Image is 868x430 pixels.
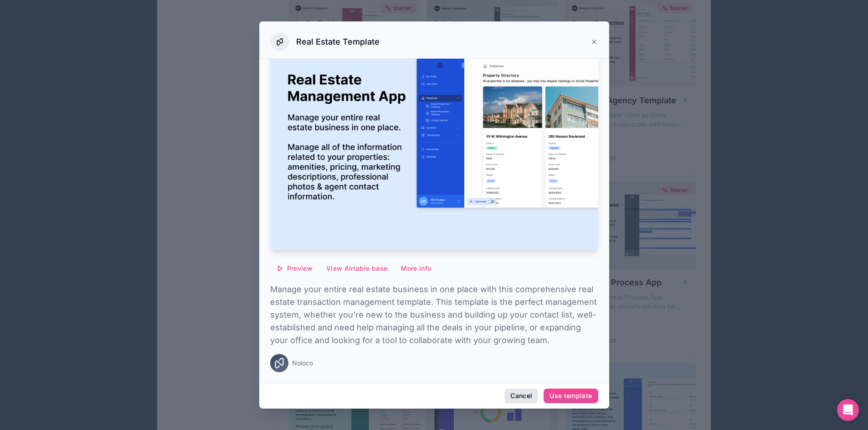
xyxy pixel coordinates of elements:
[296,36,380,47] h3: Real Estate Template
[837,399,859,421] div: Open Intercom Messenger
[287,264,313,273] span: Preview
[395,261,437,276] button: More info
[292,359,313,368] span: Noloco
[550,392,592,400] div: Use template
[320,261,393,276] button: View Airtable base
[544,389,598,403] button: Use template
[270,283,598,347] p: Manage your entire real estate business in one place with this comprehensive real estate transact...
[504,389,538,403] button: Cancel
[270,12,598,250] img: Real Estate Template
[270,261,318,276] button: Preview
